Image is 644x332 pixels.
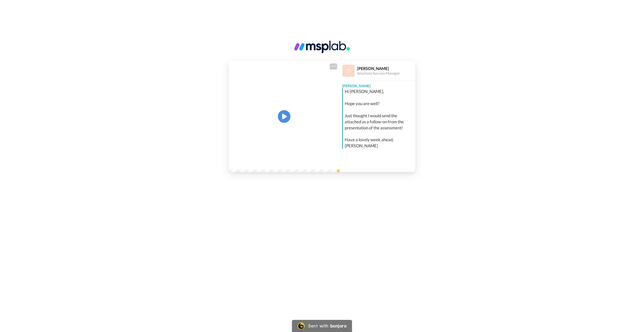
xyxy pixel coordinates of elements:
img: Profile Image [342,65,355,77]
div: CC [330,64,337,69]
span: 0:47 [245,159,254,165]
div: [PERSON_NAME] [340,81,415,88]
div: Hi [PERSON_NAME], Hope you are well? Just thought I would send the attached as a follow-on from t... [345,88,414,149]
img: MSP LAB logo [294,41,350,53]
span: 0:00 [232,159,241,165]
img: Full screen [330,160,335,165]
div: Solutions Success Manager [357,71,415,76]
div: [PERSON_NAME] [357,66,415,71]
span: / [242,159,244,165]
